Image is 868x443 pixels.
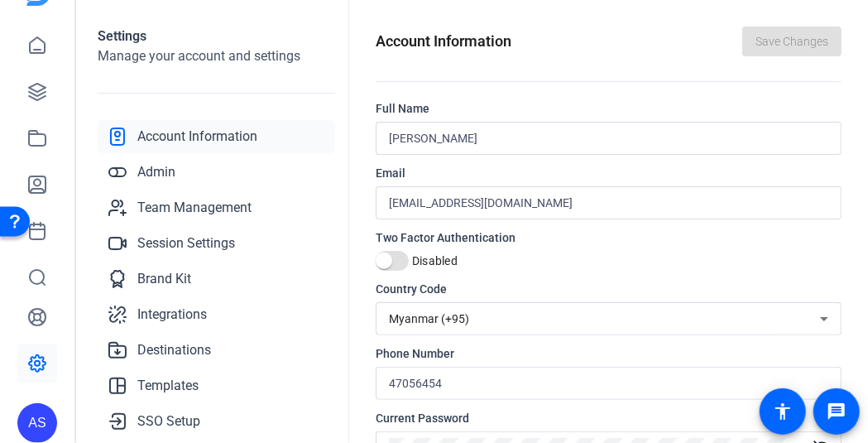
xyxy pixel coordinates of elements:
a: SSO Setup [98,405,335,438]
div: Country Code [376,281,842,297]
label: Disabled [409,253,458,269]
span: Brand Kit [137,269,191,289]
a: Admin [98,156,335,189]
div: AS [17,403,57,443]
span: Admin [137,162,175,182]
span: SSO Setup [137,412,200,431]
h2: Manage your account and settings [98,46,335,66]
a: Session Settings [98,227,335,260]
a: Team Management [98,191,335,224]
input: Enter your phone number... [389,373,828,393]
mat-icon: message [827,402,846,421]
h1: Account Information [376,30,511,53]
div: Two Factor Authentication [376,229,842,246]
span: Templates [137,376,199,396]
a: Brand Kit [98,262,335,296]
span: Destinations [137,340,211,360]
div: Phone Number [376,345,842,362]
input: Enter your email... [389,193,828,213]
a: Templates [98,369,335,402]
a: Account Information [98,120,335,153]
div: Full Name [376,100,842,117]
span: Team Management [137,198,252,218]
input: Enter your name... [389,128,828,148]
div: Email [376,165,842,181]
span: Account Information [137,127,257,147]
a: Integrations [98,298,335,331]
span: Integrations [137,305,207,325]
h1: Settings [98,26,335,46]
span: Myanmar (+95) [389,312,469,325]
div: Current Password [376,410,842,426]
a: Destinations [98,334,335,367]
mat-icon: accessibility [773,402,793,421]
span: Session Settings [137,234,235,253]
